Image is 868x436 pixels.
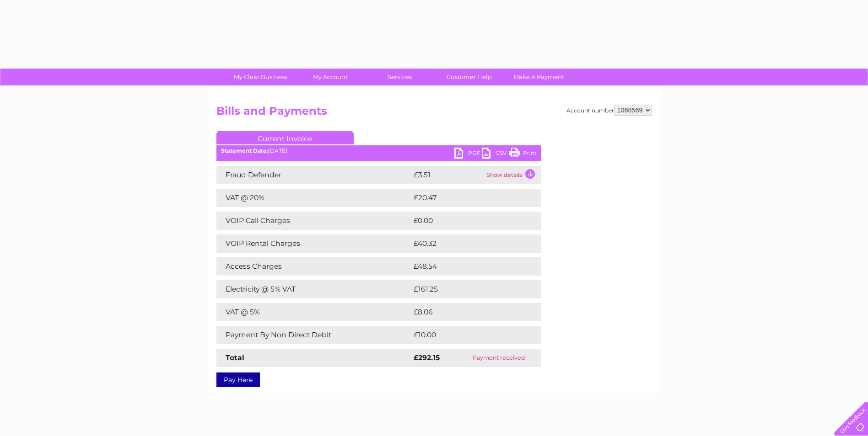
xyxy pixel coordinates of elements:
[411,326,523,344] td: £10.00
[431,69,507,85] a: Customer Help
[216,166,411,184] td: Fraud Defender
[216,105,652,122] h2: Bills and Payments
[216,372,260,387] a: Pay Here
[501,69,577,85] a: Make A Payment
[484,166,541,184] td: Show details
[454,148,482,161] a: PDF
[226,353,244,362] strong: Total
[457,349,541,367] td: Payment received
[362,69,437,85] a: Services
[216,131,354,144] a: Current Invoice
[216,280,411,298] td: Electricity @ 5% VAT
[411,303,520,321] td: £8.06
[216,326,411,344] td: Payment By Non Direct Debit
[221,147,268,154] b: Statement Date:
[216,212,411,230] td: VOIP Call Charges
[414,353,440,362] strong: £292.15
[411,189,523,207] td: £20.47
[411,212,520,230] td: £0.00
[216,257,411,276] td: Access Charges
[566,105,652,116] div: Account number
[411,257,523,276] td: £48.54
[216,234,411,253] td: VOIP Rental Charges
[411,234,523,253] td: £40.32
[216,189,411,207] td: VAT @ 20%
[223,69,298,85] a: My Clear Business
[411,166,484,184] td: £3.51
[216,148,541,154] div: [DATE]
[216,303,411,321] td: VAT @ 5%
[292,69,368,85] a: My Account
[411,280,523,298] td: £161.25
[482,148,509,161] a: CSV
[509,148,537,161] a: Print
